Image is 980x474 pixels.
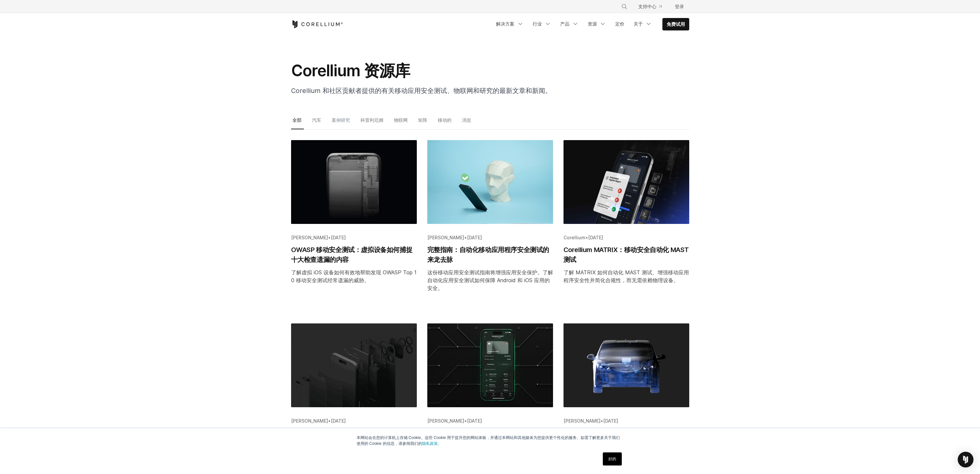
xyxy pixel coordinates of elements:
font: • [585,235,588,240]
font: 免费试用 [667,21,685,27]
font: • [601,418,603,424]
a: 移动的 [436,116,454,129]
font: [DATE] [603,418,618,424]
font: 了解虚拟 iOS 设备如何有效地帮助发现 OWASP Top 10 移动安全测试经常遗漏的威胁。 [291,269,416,283]
div: 导航菜单 [492,18,689,30]
img: Corellium MATRIX：移动安全自动化 MAST 测试 [564,140,689,224]
font: Corellium 和社区贡献者提供的有关移动应用安全测试、物联网和研究的最新文章和新闻。 [291,87,552,95]
a: 物联网 [393,116,410,129]
font: 资源 [588,21,597,27]
img: OWASP 移动安全测试：虚拟设备如何捕捉十大检查遗漏的内容 [291,140,417,224]
font: 产品 [560,21,569,27]
a: 隐私政策。 [422,441,442,446]
a: 博客文章摘要：Corellium MATRIX：移动安全自动化 MAST 测试 [564,140,689,313]
a: 消息 [461,116,473,129]
div: Open Intercom Messenger [958,452,973,467]
font: [DATE] [331,235,346,240]
img: 医疗保健移动应用程序开发：并购增加风险 [427,323,553,407]
font: • [328,418,331,424]
font: • [464,418,467,424]
font: Corellium 资源库 [291,61,410,80]
font: 定价 [615,21,624,27]
img: 移动操作系统的安全性增强如何给应用程序测试带来挑战 [291,323,417,407]
font: 移动的 [438,117,452,123]
font: [PERSON_NAME] [427,235,464,240]
font: Corellium [564,235,585,240]
font: Corellium MATRIX：移动安全自动化 MAST 测试 [564,246,689,264]
font: 科雷利厄姆 [361,117,383,123]
button: 搜索 [619,1,630,12]
font: 物联网 [394,117,408,123]
font: 全部 [292,117,302,123]
font: 支持中心 [638,4,656,9]
font: [DATE] [331,418,346,424]
font: 关于 [634,21,643,27]
font: OWASP 移动安全测试：虚拟设备如何捕捉十大检查遗漏的内容 [291,246,413,264]
font: [DATE] [467,418,482,424]
a: 全部 [291,116,304,129]
font: 汽车 [312,117,321,123]
font: 矩阵 [418,117,427,123]
font: [PERSON_NAME] [291,418,328,424]
font: 登录 [675,4,684,9]
div: 导航菜单 [613,1,689,12]
font: 本网站会在您的计算机上存储 Cookie。这些 Cookie 用于提升您的网站体验，并通过本网站和其他媒体为您提供更个性化的服务。如需了解更多关于我们使用的 Cookie 的信息，请参阅我们的 [357,435,620,446]
font: 行业 [533,21,542,27]
a: 科雷利厄姆 [359,116,386,129]
font: 消息 [462,117,471,123]
font: [PERSON_NAME] [291,235,328,240]
a: 博客文章摘要：完整指南：自动化移动应用程序安全测试的来龙去脉 [427,140,553,313]
font: 案例研究 [332,117,350,123]
img: 完整指南：自动化移动应用程序安全测试的来龙去脉 [427,140,553,224]
font: 完整指南：自动化移动应用程序安全测试的来龙去脉 [427,246,549,264]
a: 案例研究 [330,116,352,129]
a: 科雷利姆之家 [291,20,343,28]
font: 好的 [608,457,616,461]
a: 汽车 [311,116,324,129]
img: 为 Corellium Atlas 构建固件包 [564,323,689,407]
a: 博客文章摘要：OWASP 移动安全测试：虚拟设备如何捕捉十大检查遗漏的内容 [291,140,417,313]
font: [PERSON_NAME] [564,418,601,424]
font: 解决方案 [496,21,514,27]
font: • [464,235,467,240]
font: [DATE] [467,235,482,240]
font: • [328,235,331,240]
a: 矩阵 [417,116,430,129]
font: [PERSON_NAME] [427,418,464,424]
a: 好的 [603,452,622,465]
font: 了解 MATRIX 如何自动化 MAST 测试、增强移动应用程序安全性并简化合规性，而无需依赖物理设备。 [564,269,689,283]
font: [DATE] [588,235,603,240]
font: 这份移动应用安全测试指南将增强应用安全保护。了解自动化应用安全测试如何保障 Android 和 iOS 应用的安全。 [427,269,553,291]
